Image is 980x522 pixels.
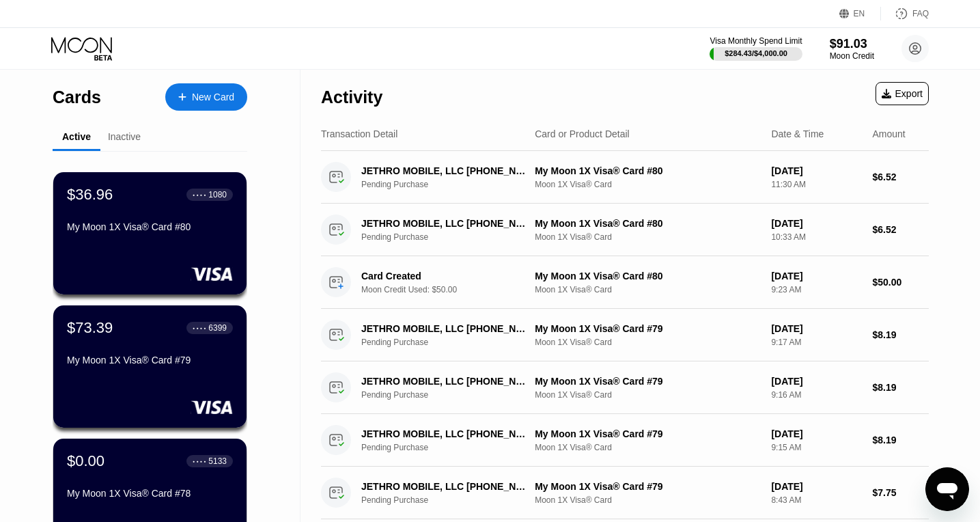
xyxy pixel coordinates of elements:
[771,481,861,492] div: [DATE]
[361,165,531,176] div: JETHRO MOBILE, LLC [PHONE_NUMBER] US
[67,488,233,499] div: My Moon 1X Visa® Card #78
[53,87,101,107] div: Cards
[872,128,905,139] div: Amount
[535,232,760,242] div: Moon 1X Visa® Card
[925,467,969,511] iframe: Button to launch messaging window
[854,9,865,18] div: EN
[710,36,802,61] div: Visa Monthly Spend Limit$284.43/$4,000.00
[771,271,861,281] div: [DATE]
[872,277,929,288] div: $50.00
[53,172,247,294] div: $36.96● ● ● ●1080My Moon 1X Visa® Card #80
[535,323,760,334] div: My Moon 1X Visa® Card #79
[361,495,544,505] div: Pending Purchase
[771,443,861,452] div: 9:15 AM
[535,218,760,229] div: My Moon 1X Visa® Card #80
[108,131,141,142] div: Inactive
[535,165,760,176] div: My Moon 1X Visa® Card #80
[361,323,531,334] div: JETHRO MOBILE, LLC [PHONE_NUMBER] US
[872,224,929,235] div: $6.52
[535,481,760,492] div: My Moon 1X Visa® Card #79
[872,171,929,182] div: $6.52
[535,443,760,452] div: Moon 1X Visa® Card
[193,326,206,330] div: ● ● ● ●
[361,390,544,400] div: Pending Purchase
[165,83,247,111] div: New Card
[321,414,929,467] div: JETHRO MOBILE, LLC [PHONE_NUMBER] USPending PurchaseMy Moon 1X Visa® Card #79Moon 1X Visa® Card[D...
[912,9,929,18] div: FAQ
[872,382,929,393] div: $8.19
[882,88,923,99] div: Export
[839,7,881,20] div: EN
[321,309,929,361] div: JETHRO MOBILE, LLC [PHONE_NUMBER] USPending PurchaseMy Moon 1X Visa® Card #79Moon 1X Visa® Card[D...
[771,428,861,439] div: [DATE]
[535,495,760,505] div: Moon 1X Visa® Card
[771,128,824,139] div: Date & Time
[67,355,233,366] div: My Moon 1X Visa® Card #79
[771,218,861,229] div: [DATE]
[771,165,861,176] div: [DATE]
[771,180,861,189] div: 11:30 AM
[771,338,861,347] div: 9:17 AM
[208,190,227,200] div: 1080
[361,271,531,281] div: Card Created
[361,232,544,242] div: Pending Purchase
[535,128,630,139] div: Card or Product Detail
[535,428,760,439] div: My Moon 1X Visa® Card #79
[771,495,861,505] div: 8:43 AM
[830,37,874,51] div: $91.03
[361,218,531,229] div: JETHRO MOBILE, LLC [PHONE_NUMBER] US
[535,271,760,281] div: My Moon 1X Visa® Card #80
[321,467,929,519] div: JETHRO MOBILE, LLC [PHONE_NUMBER] USPending PurchaseMy Moon 1X Visa® Card #79Moon 1X Visa® Card[D...
[321,151,929,204] div: JETHRO MOBILE, LLC [PHONE_NUMBER] USPending PurchaseMy Moon 1X Visa® Card #80Moon 1X Visa® Card[D...
[771,376,861,387] div: [DATE]
[535,376,760,387] div: My Moon 1X Visa® Card #79
[62,131,91,142] div: Active
[192,92,234,103] div: New Card
[771,232,861,242] div: 10:33 AM
[361,376,531,387] div: JETHRO MOBILE, LLC [PHONE_NUMBER] US
[830,37,874,61] div: $91.03Moon Credit
[876,82,929,105] div: Export
[67,319,113,337] div: $73.39
[193,459,206,463] div: ● ● ● ●
[872,487,929,498] div: $7.75
[872,435,929,445] div: $8.19
[53,305,247,428] div: $73.39● ● ● ●6399My Moon 1X Visa® Card #79
[535,180,760,189] div: Moon 1X Visa® Card
[535,338,760,347] div: Moon 1X Visa® Card
[361,338,544,347] div: Pending Purchase
[321,87,382,107] div: Activity
[361,443,544,452] div: Pending Purchase
[771,390,861,400] div: 9:16 AM
[361,180,544,189] div: Pending Purchase
[872,329,929,340] div: $8.19
[725,49,787,57] div: $284.43 / $4,000.00
[321,128,397,139] div: Transaction Detail
[771,285,861,294] div: 9:23 AM
[881,7,929,20] div: FAQ
[67,221,233,232] div: My Moon 1X Visa® Card #80
[535,390,760,400] div: Moon 1X Visa® Card
[208,323,227,333] div: 6399
[535,285,760,294] div: Moon 1X Visa® Card
[321,361,929,414] div: JETHRO MOBILE, LLC [PHONE_NUMBER] USPending PurchaseMy Moon 1X Visa® Card #79Moon 1X Visa® Card[D...
[710,36,802,46] div: Visa Monthly Spend Limit
[321,256,929,309] div: Card CreatedMoon Credit Used: $50.00My Moon 1X Visa® Card #80Moon 1X Visa® Card[DATE]9:23 AM$50.00
[361,285,544,294] div: Moon Credit Used: $50.00
[208,456,227,466] div: 5133
[771,323,861,334] div: [DATE]
[361,481,531,492] div: JETHRO MOBILE, LLC [PHONE_NUMBER] US
[193,193,206,197] div: ● ● ● ●
[321,204,929,256] div: JETHRO MOBILE, LLC [PHONE_NUMBER] USPending PurchaseMy Moon 1X Visa® Card #80Moon 1X Visa® Card[D...
[67,452,104,470] div: $0.00
[830,51,874,61] div: Moon Credit
[67,186,113,204] div: $36.96
[361,428,531,439] div: JETHRO MOBILE, LLC [PHONE_NUMBER] US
